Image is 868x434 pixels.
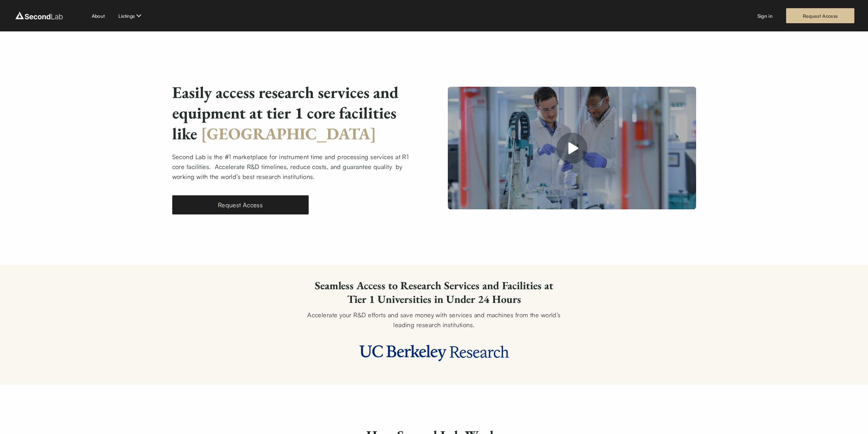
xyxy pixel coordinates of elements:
button: Listings [118,12,143,20]
div: Second Lab is the #1 marketplace for instrument time and processing services at R1 core facilitie... [172,152,421,181]
div: Accelerate your R&D efforts and save money with services and machines from the world’s leading re... [305,310,563,330]
img: play [565,141,579,155]
img: logo [14,10,64,21]
a: Request Access [786,8,854,23]
a: Sign in [757,12,773,19]
h1: Easily access research services and equipment at tier 1 core facilities like [172,82,421,144]
h2: Seamless Access to Research Services and Facilities at Tier 1 Universities in Under 24 Hours [172,279,696,306]
span: [GEOGRAPHIC_DATA] [201,123,376,144]
a: About [92,12,105,19]
a: Request Access [172,195,309,214]
img: UC Berkeley Research [350,330,519,371]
